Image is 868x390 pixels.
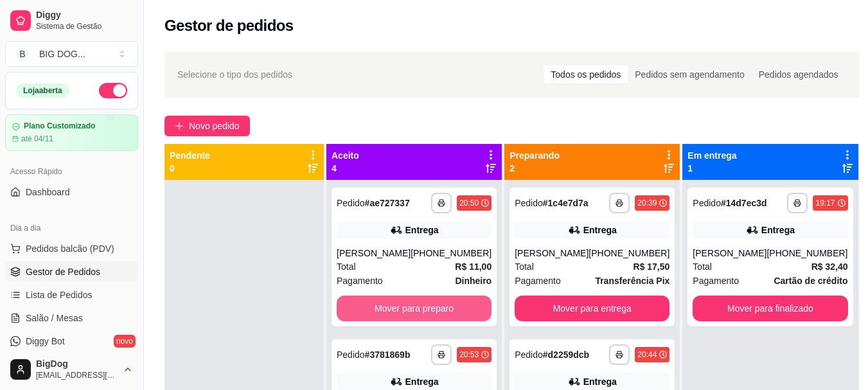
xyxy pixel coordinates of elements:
[170,149,210,162] p: Pendente
[515,350,543,360] span: Pedido
[752,66,846,84] div: Pedidos agendados
[337,274,383,288] span: Pagamento
[365,198,410,208] strong: # ae727337
[411,247,492,260] div: [PHONE_NUMBER]
[583,375,617,388] div: Entrega
[543,198,589,208] strong: # 1c4e7d7a
[26,242,114,255] span: Pedidos balcão (PDV)
[583,224,617,236] div: Entrega
[365,350,411,360] strong: # 3781869b
[164,116,250,136] button: Novo pedido
[693,296,847,321] button: Mover para finalizado
[21,134,53,144] article: até 04/11
[774,276,847,286] strong: Cartão de crédito
[337,247,411,260] div: [PERSON_NAME]
[815,198,835,208] div: 19:17
[24,121,95,131] article: Plano Customizado
[5,114,138,151] a: Plano Customizadoaté 04/11
[515,296,669,321] button: Mover para entrega
[543,350,589,360] strong: # d2259dcb
[693,247,766,260] div: [PERSON_NAME]
[687,162,736,175] p: 1
[628,66,751,84] div: Pedidos sem agendamento
[332,149,359,162] p: Aceito
[170,162,210,175] p: 0
[16,84,69,98] div: Loja aberta
[337,198,365,208] span: Pedido
[509,162,560,175] p: 2
[39,48,85,60] div: BIG DOG ...
[459,198,479,208] div: 20:50
[811,261,848,272] strong: R$ 32,40
[766,247,847,260] div: [PHONE_NUMBER]
[177,67,292,82] span: Selecione o tipo dos pedidos
[637,198,657,208] div: 20:39
[26,186,70,199] span: Dashboard
[337,260,356,274] span: Total
[459,350,479,360] div: 20:53
[26,335,65,348] span: Diggy Bot
[189,119,240,133] span: Novo pedido
[455,261,492,272] strong: R$ 11,00
[5,354,138,385] button: BigDog[EMAIL_ADDRESS][DOMAIN_NAME]
[337,296,492,321] button: Mover para preparo
[26,265,100,278] span: Gestor de Pedidos
[633,261,670,272] strong: R$ 17,50
[721,198,767,208] strong: # 14d7ec3d
[5,41,138,67] button: Select a team
[5,285,138,305] a: Lista de Pedidos
[99,83,127,98] button: Alterar Status
[36,21,133,31] span: Sistema de Gestão
[5,161,138,182] div: Acesso Rápido
[5,238,138,259] button: Pedidos balcão (PDV)
[332,162,359,175] p: 4
[761,224,795,236] div: Entrega
[515,260,534,274] span: Total
[175,121,184,130] span: plus
[455,276,492,286] strong: Dinheiro
[405,375,439,388] div: Entrega
[5,261,138,282] a: Gestor de Pedidos
[405,224,439,236] div: Entrega
[26,288,93,301] span: Lista de Pedidos
[5,5,138,36] a: DiggySistema de Gestão
[5,182,138,202] a: Dashboard
[26,312,83,324] span: Salão / Mesas
[5,308,138,328] a: Salão / Mesas
[36,359,118,370] span: BigDog
[595,276,669,286] strong: Transferência Pix
[515,274,561,288] span: Pagamento
[5,331,138,351] a: Diggy Botnovo
[693,260,712,274] span: Total
[5,218,138,238] div: Dia a dia
[509,149,560,162] p: Preparando
[16,48,29,60] span: B
[637,350,657,360] div: 20:44
[687,149,736,162] p: Em entrega
[589,247,669,260] div: [PHONE_NUMBER]
[337,350,365,360] span: Pedido
[693,198,721,208] span: Pedido
[515,198,543,208] span: Pedido
[693,274,739,288] span: Pagamento
[36,370,118,380] span: [EMAIL_ADDRESS][DOMAIN_NAME]
[164,15,294,36] h2: Gestor de pedidos
[515,247,589,260] div: [PERSON_NAME]
[36,10,133,21] span: Diggy
[544,66,628,84] div: Todos os pedidos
